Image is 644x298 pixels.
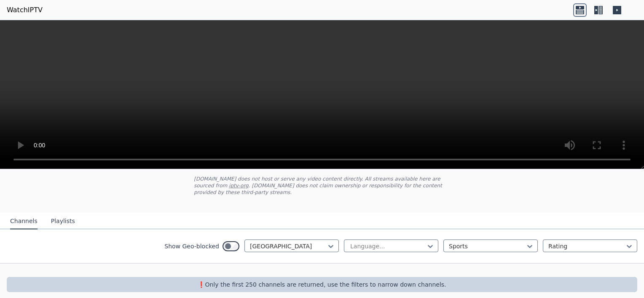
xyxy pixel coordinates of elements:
a: iptv-org [229,183,249,189]
label: Show Geo-blocked [164,242,219,250]
a: WatchIPTV [7,5,43,15]
button: Playlists [51,213,75,229]
p: ❗️Only the first 250 channels are returned, use the filters to narrow down channels. [10,280,634,289]
button: Channels [10,213,38,229]
p: [DOMAIN_NAME] does not host or serve any video content directly. All streams available here are s... [194,176,450,196]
